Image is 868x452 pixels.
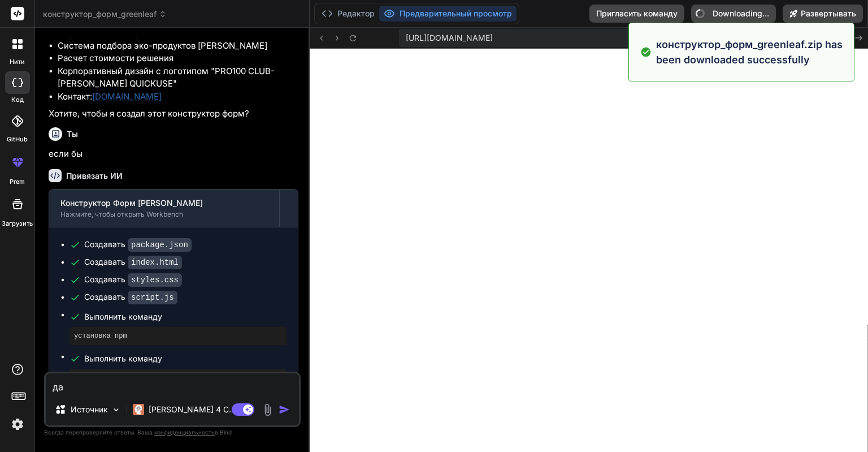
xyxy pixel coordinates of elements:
span: конструктор_форм_greenleaf [43,8,167,20]
label: GitHub [7,135,28,144]
div: Конструктор Форм [PERSON_NAME] [60,197,268,209]
li: Контакт: [58,91,298,104]
code: styles.css [128,273,182,287]
button: Конструктор Форм [PERSON_NAME]Нажмите, чтобы открыть Workbench [49,190,279,227]
div: Создавать [84,239,192,251]
li: Система подбора эко-продуктов [PERSON_NAME] [58,40,298,53]
button: Пригласить команду [589,5,684,23]
code: script.js [128,291,177,304]
div: Создавать [84,274,182,286]
a: [DOMAIN_NAME] [92,91,162,102]
div: Создавать [84,291,177,303]
li: Корпоративный дизайн с логотипом "PRO100 CLUB-[PERSON_NAME] QUICKUSE" [58,65,298,91]
label: Загрузить [2,219,33,229]
button: Развертывать [783,5,863,23]
code: index.html [128,256,182,269]
p: Хотите, чтобы я создал этот конструктор форм? [49,107,298,120]
div: Нажмите, чтобы открыть Workbench [60,210,268,219]
img: икона [279,404,290,415]
span: конфиденциальность [154,429,215,436]
img: Клод 4 Сонет [133,404,144,415]
button: Предварительный просмотр [379,6,517,21]
span: Выполнить команду [84,311,287,322]
p: Источник [71,404,108,415]
iframe: Preview [310,49,868,452]
h6: Привязать ИИ [66,170,123,182]
label: prem [10,177,25,187]
p: конструктор_форм_greenleaf.zip has been downloaded successfully [656,37,847,67]
img: settings [8,415,27,434]
p: [PERSON_NAME] 4 С.. [149,404,233,415]
button: Редактор [317,6,379,21]
img: alert [640,37,652,67]
span: [URL][DOMAIN_NAME] [406,32,493,44]
div: Создавать [84,256,182,268]
pre: установка npm [74,332,282,341]
h6: Ты [67,128,78,140]
img: вложение [261,403,274,416]
code: package.json [128,238,192,252]
li: Расчет стоимости решения [58,52,298,65]
textarea: да [46,373,299,394]
p: Всегда перепроверяйте ответы. Ваша в Bind [44,427,301,438]
img: Выберите модели [111,405,121,415]
label: нити [10,57,25,67]
button: Downloading... [691,5,776,23]
p: если бы [49,148,298,161]
span: Выполнить команду [84,353,287,364]
label: код [11,95,24,105]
